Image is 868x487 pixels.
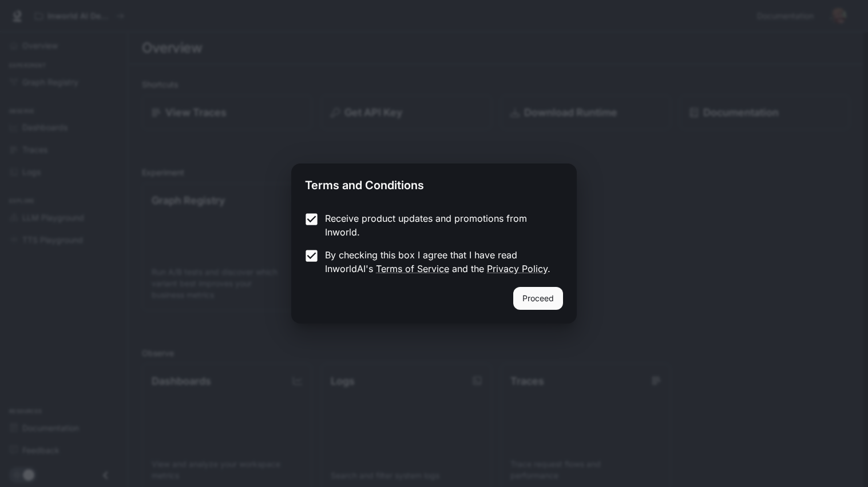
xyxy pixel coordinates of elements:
a: Terms of Service [376,263,449,274]
a: Privacy Policy [487,263,548,274]
p: By checking this box I agree that I have read InworldAI's and the . [325,248,554,276]
p: Receive product updates and promotions from Inworld. [325,211,554,239]
button: Proceed [513,287,563,310]
h2: Terms and Conditions [291,163,576,202]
